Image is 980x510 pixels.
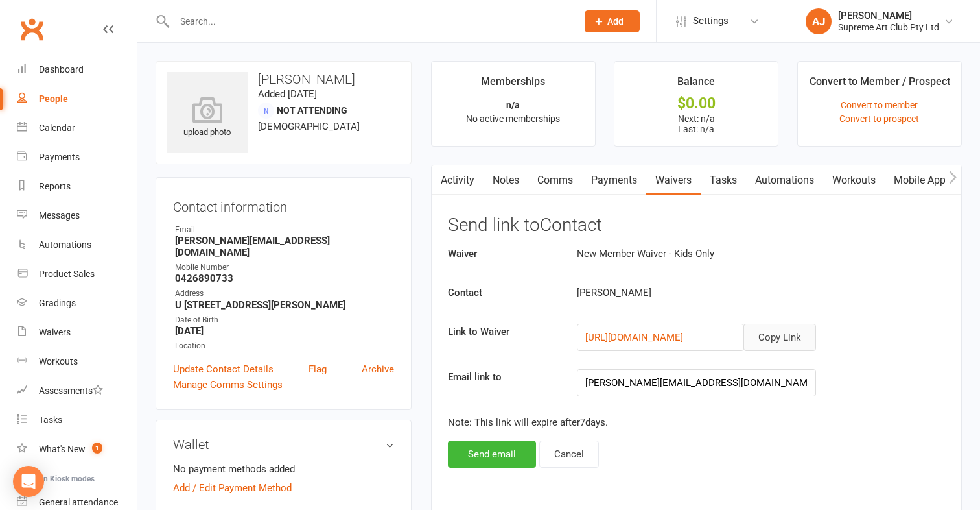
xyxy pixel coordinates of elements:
div: Waivers [39,327,71,337]
a: Notes [484,165,528,195]
a: Clubworx [16,13,48,45]
span: No active memberships [466,114,560,124]
label: Link to Waiver [438,324,567,339]
strong: [DATE] [175,325,394,337]
a: Archive [362,361,394,377]
a: Mobile App [885,165,955,195]
div: Dashboard [39,64,84,75]
div: New Member Waiver - Kids Only [567,246,869,261]
a: Payments [17,143,137,172]
label: Waiver [438,246,567,261]
div: $0.00 [626,97,766,110]
a: Activity [432,165,484,195]
a: Messages [17,201,137,230]
div: Product Sales [39,269,95,279]
label: Email link to [438,369,567,385]
strong: n/a [506,100,520,110]
p: Note: This link will expire after 7 days. [448,415,945,430]
h3: Contact information [173,195,394,214]
a: Workouts [17,347,137,376]
button: Send email [448,441,536,468]
div: Location [175,340,394,352]
div: Convert to Member / Prospect [810,73,950,97]
a: What's New1 [17,435,137,464]
div: upload photo [167,97,248,140]
li: No payment methods added [173,461,394,477]
a: Workouts [823,165,885,195]
a: [URL][DOMAIN_NAME] [585,332,683,343]
div: People [39,93,68,104]
div: [PERSON_NAME] [567,285,869,300]
div: Messages [39,210,80,221]
span: Add [607,16,624,27]
strong: [PERSON_NAME][EMAIL_ADDRESS][DOMAIN_NAME] [175,235,394,258]
div: Gradings [39,298,76,308]
div: Payments [39,152,80,162]
p: Next: n/a Last: n/a [626,114,766,134]
div: Mobile Number [175,261,394,274]
div: General attendance [39,497,118,507]
a: Reports [17,172,137,201]
input: Search... [170,12,568,30]
button: Add [585,10,640,32]
a: Update Contact Details [173,361,274,377]
div: Email [175,224,394,236]
a: Add / Edit Payment Method [173,480,292,496]
div: Reports [39,181,71,191]
div: Automations [39,239,91,250]
span: 1 [92,443,102,454]
div: Date of Birth [175,314,394,326]
strong: U [STREET_ADDRESS][PERSON_NAME] [175,299,394,311]
a: Automations [17,230,137,260]
a: Waivers [646,165,701,195]
div: Balance [677,73,715,97]
div: [PERSON_NAME] [838,10,939,21]
h3: Send link to Contact [448,215,945,236]
a: Waivers [17,318,137,347]
div: Assessments [39,385,103,396]
a: Convert to prospect [839,114,919,124]
div: AJ [806,8,832,34]
div: What's New [39,444,86,454]
a: Automations [746,165,823,195]
button: Cancel [539,441,599,468]
h3: Wallet [173,437,394,452]
h3: [PERSON_NAME] [167,72,401,86]
a: Product Sales [17,260,137,289]
strong: 0426890733 [175,273,394,284]
a: Tasks [17,406,137,435]
div: Workouts [39,356,78,367]
label: Contact [438,285,567,300]
a: Convert to member [841,100,918,110]
div: Address [175,287,394,300]
a: Comms [528,165,582,195]
div: Supreme Art Club Pty Ltd [838,21,939,33]
button: Copy Link [743,324,816,351]
a: People [17,84,137,114]
a: Tasks [701,165,746,195]
div: Calendar [39,123,75,133]
a: Manage Comms Settings [173,377,283,393]
a: Dashboard [17,55,137,84]
span: Settings [693,6,729,36]
div: Open Intercom Messenger [13,466,44,497]
a: Flag [309,361,327,377]
div: Memberships [481,73,545,97]
a: Assessments [17,376,137,406]
time: Added [DATE] [258,88,317,100]
span: [DEMOGRAPHIC_DATA] [258,121,360,132]
a: Payments [582,165,646,195]
a: Calendar [17,114,137,143]
span: Not Attending [277,105,347,115]
div: Tasks [39,415,62,425]
a: Gradings [17,289,137,318]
